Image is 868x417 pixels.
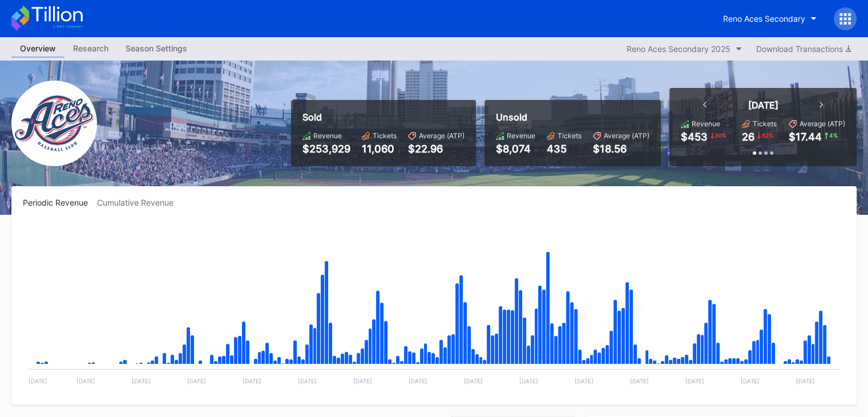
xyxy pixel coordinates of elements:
div: Average (ATP) [604,131,649,140]
text: [DATE] [464,378,483,384]
div: Revenue [507,131,535,140]
svg: Chart title [23,222,845,393]
text: [DATE] [132,378,151,384]
text: [DATE] [29,378,47,384]
button: Reno Aces Secondary [714,8,825,29]
text: [DATE] [630,378,649,384]
text: [DATE] [353,378,372,384]
text: [DATE] [298,378,317,384]
div: Research [64,40,117,57]
img: RenoAces.png [11,81,97,166]
div: Sold [302,111,465,123]
div: $17.44 [789,131,822,143]
div: Season Settings [117,40,196,57]
text: [DATE] [519,378,538,384]
div: Average (ATP) [800,119,845,128]
a: Research [64,40,117,58]
text: [DATE] [685,378,704,384]
div: Unsold [496,111,649,123]
text: [DATE] [243,378,261,384]
div: Tickets [753,119,777,128]
div: Download Transactions [756,44,851,54]
div: Periodic Revenue [23,198,97,207]
button: Download Transactions [750,41,857,57]
div: Revenue [692,119,720,128]
div: Reno Aces Secondary [723,14,805,23]
text: [DATE] [575,378,594,384]
div: [DATE] [748,99,778,111]
div: Reno Aces Secondary 2025 [627,44,730,54]
div: 435 [547,143,582,155]
text: [DATE] [796,378,815,384]
div: Average (ATP) [419,131,465,140]
div: Tickets [373,131,397,140]
div: Tickets [558,131,582,140]
div: $22.96 [408,143,465,155]
text: [DATE] [741,378,760,384]
div: $453 [681,131,708,143]
text: [DATE] [187,378,206,384]
a: Season Settings [117,40,196,58]
div: 11,060 [362,143,397,155]
text: [DATE] [76,378,95,384]
button: Reno Aces Secondary 2025 [621,41,748,57]
div: 4 % [828,131,839,140]
div: Revenue [313,131,342,140]
div: Cumulative Revenue [97,198,183,207]
div: $18.56 [593,143,649,155]
div: 80 % [714,131,728,140]
text: [DATE] [409,378,427,384]
div: 26 [742,131,754,143]
div: $8,074 [496,143,535,155]
div: $253,929 [302,143,350,155]
a: Overview [11,40,64,58]
div: 82 % [761,131,774,140]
